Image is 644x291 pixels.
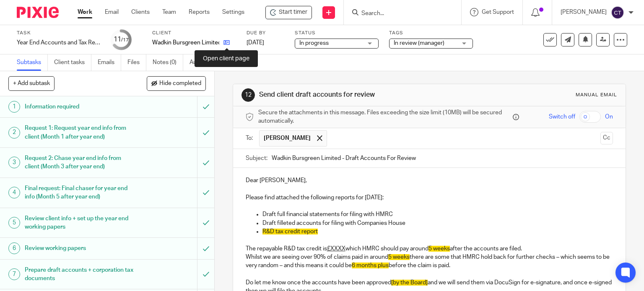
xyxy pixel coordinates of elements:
[258,108,511,126] span: Secure the attachments in this message. Files exceeding the size limit (10MB) will be secured aut...
[299,40,329,46] span: In progress
[127,54,146,71] a: Files
[549,113,575,121] span: Switch off
[25,152,134,173] h1: Request 2: Chase year end info from client (Month 3 after year end)
[25,122,134,143] h1: Request 1: Request year end info from client (Month 1 after year end)
[605,113,613,121] span: On
[152,30,236,36] label: Client
[222,8,244,16] a: Settings
[482,9,514,15] span: Get Support
[8,76,55,90] button: + Add subtask
[17,7,59,18] img: Pixie
[352,263,389,268] span: 6 months plus
[241,88,255,102] div: 12
[327,246,345,252] u: £XXXX
[159,80,201,87] span: Hide completed
[8,217,20,229] div: 5
[246,253,613,270] p: Whilst we are seeing over 90% of claims paid in around there are some that HMRC hold back for fur...
[114,35,129,44] div: 11
[246,245,613,253] p: The repayable R&D tax credit is which HMRC should pay around after the accounts are filed.
[576,92,617,98] div: Manual email
[25,100,134,113] h1: Information required
[8,242,20,254] div: 6
[295,30,379,36] label: Status
[8,187,20,198] div: 4
[246,176,613,185] p: Dear [PERSON_NAME],
[259,90,447,99] h1: Send client draft accounts for review
[246,193,613,202] p: Please find attached the following reports for [DATE]:
[121,38,129,42] small: /17
[265,6,312,19] div: Wadkin Bursgreen Limited - Year End Accounts and Tax Return
[264,134,311,142] span: [PERSON_NAME]
[361,10,436,18] input: Search
[611,6,624,19] img: svg%3E
[246,134,255,142] label: To:
[262,229,318,234] span: R&D tax credit report
[262,219,613,227] p: Draft filleted accounts for filing with Companies House
[17,30,101,36] label: Task
[98,54,121,71] a: Emails
[17,54,48,71] a: Subtasks
[8,127,20,139] div: 2
[388,254,410,260] span: 5 weeks
[25,264,134,285] h1: Prepare draft accounts + corporation tax documents
[262,210,613,219] p: Draft full financial statements for filing with HMRC
[105,8,119,16] a: Email
[189,8,210,16] a: Reports
[394,40,444,46] span: In review (manager)
[190,54,222,71] a: Audit logs
[25,182,134,203] h1: Final request: Final chaser for year end info (Month 5 after year end)
[131,8,150,16] a: Clients
[561,8,607,16] p: [PERSON_NAME]
[152,39,219,47] p: Wadkin Bursgreen Limited
[389,30,473,36] label: Tags
[391,280,428,286] span: [by the Board]
[17,39,101,47] div: Year End Accounts and Tax Return
[25,212,134,234] h1: Review client info + set up the year end working papers
[247,40,264,46] span: [DATE]
[54,54,91,71] a: Client tasks
[153,54,183,71] a: Notes (0)
[246,154,267,162] label: Subject:
[428,246,450,252] span: 5 weeks
[8,268,20,280] div: 7
[8,101,20,113] div: 1
[25,242,134,255] h1: Review working papers
[279,8,307,17] span: Start timer
[78,8,92,16] a: Work
[147,76,206,90] button: Hide completed
[162,8,176,16] a: Team
[8,157,20,168] div: 3
[247,30,284,36] label: Due by
[600,132,613,144] button: Cc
